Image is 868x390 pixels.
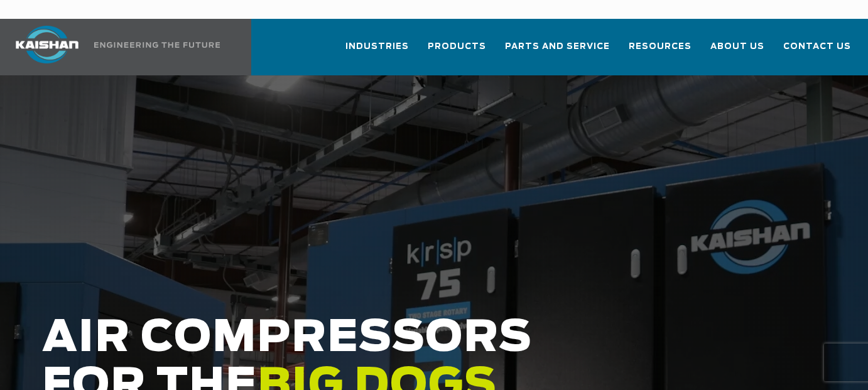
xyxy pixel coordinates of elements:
a: About Us [710,30,764,73]
span: Contact Us [783,40,851,54]
span: Resources [629,40,692,54]
img: Engineering the future [94,42,220,48]
a: Industries [345,30,409,73]
a: Contact Us [783,30,851,73]
a: Parts and Service [505,30,610,73]
span: Products [428,40,486,54]
a: Resources [629,30,692,73]
span: Parts and Service [505,40,610,54]
span: About Us [710,40,764,54]
a: Products [428,30,486,73]
span: Industries [345,40,409,54]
